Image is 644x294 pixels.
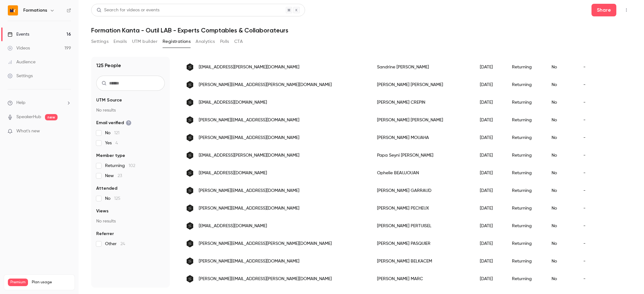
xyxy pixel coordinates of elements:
div: [PERSON_NAME] CREPIN [371,94,474,111]
span: UTM Source [96,97,122,103]
div: Returning [506,199,545,217]
img: secob.fr [186,134,194,141]
button: CTA [234,37,243,47]
div: [PERSON_NAME] PASQUIER [371,235,474,252]
div: [DATE] [474,217,506,235]
div: No [545,199,577,217]
div: - [577,252,601,270]
h6: Formations [23,7,47,14]
div: No [545,147,577,164]
span: [EMAIL_ADDRESS][PERSON_NAME][DOMAIN_NAME] [199,152,299,159]
div: Returning [506,182,545,199]
div: Returning [506,58,545,76]
div: [DATE] [474,199,506,217]
span: [EMAIL_ADDRESS][PERSON_NAME][DOMAIN_NAME] [199,64,299,71]
div: [DATE] [474,252,506,270]
div: Returning [506,94,545,111]
img: Formations [8,5,18,15]
img: secob.fr [186,99,194,106]
span: Plan usage [32,280,71,285]
div: Settings [8,73,33,79]
span: What's new [16,128,40,135]
div: No [545,252,577,270]
img: secob.fr [186,152,194,159]
span: 102 [129,164,135,168]
span: Email verified [96,120,131,126]
img: secob.fr [186,205,194,212]
div: Search for videos or events [97,7,159,14]
span: [EMAIL_ADDRESS][DOMAIN_NAME] [199,99,267,106]
div: - [577,217,601,235]
img: secob.fr [186,81,194,89]
div: [PERSON_NAME] PECHEUX [371,199,474,217]
div: Returning [506,235,545,252]
span: [PERSON_NAME][EMAIL_ADDRESS][PERSON_NAME][DOMAIN_NAME] [199,276,332,282]
div: [PERSON_NAME] MARC [371,270,474,288]
div: [DATE] [474,182,506,199]
span: Other [105,241,125,247]
div: Events [8,31,29,37]
span: [PERSON_NAME][EMAIL_ADDRESS][DOMAIN_NAME] [199,187,299,194]
div: - [577,111,601,129]
div: No [545,182,577,199]
div: [PERSON_NAME] [PERSON_NAME] [371,111,474,129]
div: Returning [506,252,545,270]
span: 4 [115,141,118,145]
div: No [545,111,577,129]
span: No [105,195,120,202]
section: facet-groups [96,97,165,247]
img: secob.fr [186,116,194,124]
div: - [577,235,601,252]
img: secob.fr [186,257,194,265]
div: [DATE] [474,94,506,111]
button: Analytics [196,37,215,47]
div: [PERSON_NAME] GARRAUD [371,182,474,199]
div: [PERSON_NAME] BELKACEM [371,252,474,270]
div: - [577,270,601,288]
span: [EMAIL_ADDRESS][DOMAIN_NAME] [199,170,267,176]
div: - [577,94,601,111]
div: - [577,129,601,147]
img: secob.fr [186,222,194,230]
div: No [545,94,577,111]
img: secob.fr [186,275,194,283]
div: No [545,76,577,94]
div: Returning [506,76,545,94]
span: [PERSON_NAME][EMAIL_ADDRESS][DOMAIN_NAME] [199,117,299,124]
img: secob.fr [186,240,194,247]
div: Sandrine [PERSON_NAME] [371,58,474,76]
div: [DATE] [474,76,506,94]
div: No [545,217,577,235]
span: Returning [105,163,135,169]
div: Returning [506,147,545,164]
div: [DATE] [474,270,506,288]
div: - [577,58,601,76]
div: No [545,129,577,147]
img: secob.fr [186,187,194,194]
img: secob.fr [186,169,194,177]
span: New [105,173,122,179]
p: No results [96,107,165,113]
div: - [577,164,601,182]
div: Returning [506,111,545,129]
span: Member type [96,153,125,159]
span: Yes [105,140,118,146]
span: 121 [114,131,119,135]
button: Settings [91,37,108,47]
div: Returning [506,217,545,235]
div: - [577,147,601,164]
span: new [45,114,58,120]
a: SpeakerHub [16,114,41,120]
span: Referrer [96,231,114,237]
h1: 125 People [96,62,121,69]
div: [PERSON_NAME] MOUAHA [371,129,474,147]
li: help-dropdown-opener [8,100,71,106]
div: [DATE] [474,58,506,76]
div: No [545,58,577,76]
button: Emails [114,37,127,47]
div: - [577,199,601,217]
span: Views [96,208,108,214]
div: Audience [8,59,36,65]
div: No [545,164,577,182]
div: [PERSON_NAME] [PERSON_NAME] [371,76,474,94]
